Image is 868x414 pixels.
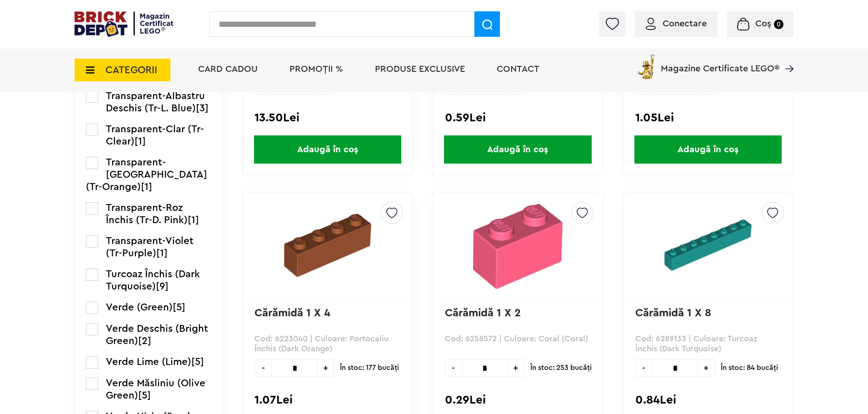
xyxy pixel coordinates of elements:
[173,302,185,312] span: [5]
[646,19,707,28] a: Conectare
[624,135,793,164] a: Adaugă în coș
[198,65,258,74] a: Card Cadou
[661,52,779,73] span: Magazine Certificate LEGO®
[508,359,524,377] span: +
[434,135,602,164] a: Adaugă în coș
[774,20,783,29] small: 0
[635,359,652,377] span: -
[445,308,521,319] a: Cărămidă 1 X 2
[497,65,539,74] a: Contact
[445,112,591,124] div: 0.59Lei
[634,135,782,164] span: Adaugă în coș
[340,359,399,377] span: În stoc: 177 bucăţi
[254,308,330,319] a: Cărămidă 1 X 4
[721,359,778,377] span: În stoc: 84 bucăţi
[317,359,334,377] span: +
[106,203,188,225] span: Transparent-Roz Închis (Tr-D. Pink)
[106,324,208,346] span: Verde Deschis (Bright Green)
[289,65,343,74] a: PROMOȚII %
[663,19,707,28] span: Conectare
[445,394,591,406] div: 0.29Lei
[254,135,401,164] span: Adaugă în coș
[196,103,209,113] span: [3]
[254,112,400,124] div: 13.50Lei
[755,19,771,28] span: Coș
[635,308,711,319] a: Cărămidă 1 X 8
[156,281,169,291] span: [9]
[254,394,400,406] div: 1.07Lei
[86,157,207,192] span: Transparent-[GEOGRAPHIC_DATA] (Tr-Orange)
[106,357,191,367] span: Verde Lime (Lime)
[106,236,194,258] span: Transparent-Violet (Tr-Purple)
[375,65,465,74] a: Produse exclusive
[284,202,371,289] img: Cărămidă 1 X 4
[635,334,781,354] p: Cod: 6289133 | Culoare: Turcoaz Închis (Dark Turquoise)
[138,390,151,400] span: [5]
[445,359,462,377] span: -
[445,334,591,354] p: Cod: 6258572 | Culoare: Coral (Coral)
[664,202,752,289] img: Cărămidă 1 X 8
[461,202,574,291] img: Cărămidă 1 X 2
[106,302,173,312] span: Verde (Green)
[243,135,412,164] a: Adaugă în coș
[106,124,204,146] span: Transparent-Clar (Tr-Clear)
[635,394,781,406] div: 0.84Lei
[188,215,199,225] span: [1]
[698,359,715,377] span: +
[530,359,592,377] span: În stoc: 253 bucăţi
[635,112,781,124] div: 1.05Lei
[106,269,200,291] span: Turcoaz Închis (Dark Turquoise)
[191,357,204,367] span: [5]
[156,248,168,258] span: [1]
[135,136,146,146] span: [1]
[138,336,151,346] span: [2]
[141,182,152,192] span: [1]
[254,359,271,377] span: -
[105,65,157,75] span: CATEGORII
[444,135,591,164] span: Adaugă în coș
[779,52,793,61] a: Magazine Certificate LEGO®
[254,334,400,354] p: Cod: 6223040 | Culoare: Portocaliu Închis (Dark Orange)
[106,378,205,400] span: Verde Măsliniu (Olive Green)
